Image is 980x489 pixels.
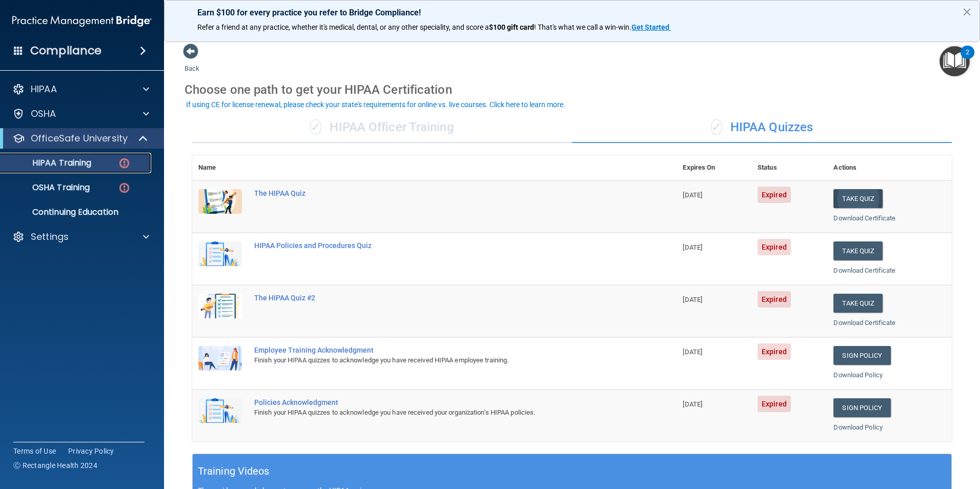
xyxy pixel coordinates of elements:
h4: Compliance [30,44,101,58]
a: Privacy Policy [68,446,114,456]
div: Employee Training Acknowledgment [254,346,625,354]
button: Take Quiz [833,294,883,313]
p: Earn $100 for every practice you refer to Bridge Compliance! [197,8,947,17]
img: danger-circle.6113f641.png [118,181,131,194]
span: ! That's what we call a win-win. [534,23,631,31]
a: Download Policy [833,423,883,431]
div: Finish your HIPAA quizzes to acknowledge you have received your organization’s HIPAA policies. [254,406,625,419]
span: [DATE] [683,296,702,303]
strong: Get Started [631,23,669,31]
span: Expired [758,239,791,255]
span: ✓ [711,119,722,135]
a: Download Certificate [833,267,895,274]
div: HIPAA Policies and Procedures Quiz [254,241,625,250]
span: Expired [758,343,791,360]
span: Refer a friend at any practice, whether it's medical, dental, or any other speciality, and score a [197,23,489,31]
div: The HIPAA Quiz [254,189,625,197]
div: Finish your HIPAA quizzes to acknowledge you have received HIPAA employee training. [254,354,625,366]
a: Sign Policy [833,398,890,417]
a: Download Certificate [833,319,895,327]
a: Settings [12,231,149,243]
th: Actions [827,155,952,180]
img: PMB logo [12,11,152,31]
span: ✓ [310,119,321,135]
div: Policies Acknowledgment [254,398,625,406]
a: OfficeSafe University [12,132,149,145]
th: Status [751,155,827,180]
span: [DATE] [683,191,702,199]
a: Sign Policy [833,346,890,365]
span: Expired [758,396,791,412]
p: OfficeSafe University [31,132,128,145]
p: Settings [31,231,69,243]
span: Expired [758,187,791,203]
h5: Training Videos [198,462,270,480]
span: [DATE] [683,400,702,408]
p: OSHA [31,108,56,120]
p: HIPAA [31,83,57,95]
th: Name [192,155,248,180]
div: HIPAA Officer Training [192,112,572,143]
button: If using CE for license renewal, please check your state's requirements for online vs. live cours... [185,99,567,110]
a: OSHA [12,108,149,120]
div: The HIPAA Quiz #2 [254,294,625,302]
button: Close [962,4,972,20]
a: Terms of Use [13,446,56,456]
th: Expires On [677,155,751,180]
span: Expired [758,291,791,308]
a: HIPAA [12,83,149,95]
p: OSHA Training [7,182,90,193]
button: Take Quiz [833,241,883,260]
button: Take Quiz [833,189,883,208]
a: Back [185,52,199,72]
p: Continuing Education [7,207,147,217]
button: Open Resource Center, 2 new notifications [940,46,970,76]
img: danger-circle.6113f641.png [118,157,131,170]
span: [DATE] [683,243,702,251]
a: Download Policy [833,371,883,379]
a: Get Started [631,23,671,31]
span: Ⓒ Rectangle Health 2024 [13,460,97,471]
strong: $100 gift card [489,23,534,31]
div: If using CE for license renewal, please check your state's requirements for online vs. live cours... [186,101,565,108]
a: Download Certificate [833,214,895,222]
div: Choose one path to get your HIPAA Certification [185,75,959,105]
p: HIPAA Training [7,158,91,168]
span: [DATE] [683,348,702,356]
div: HIPAA Quizzes [572,112,952,143]
div: 2 [966,52,969,66]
